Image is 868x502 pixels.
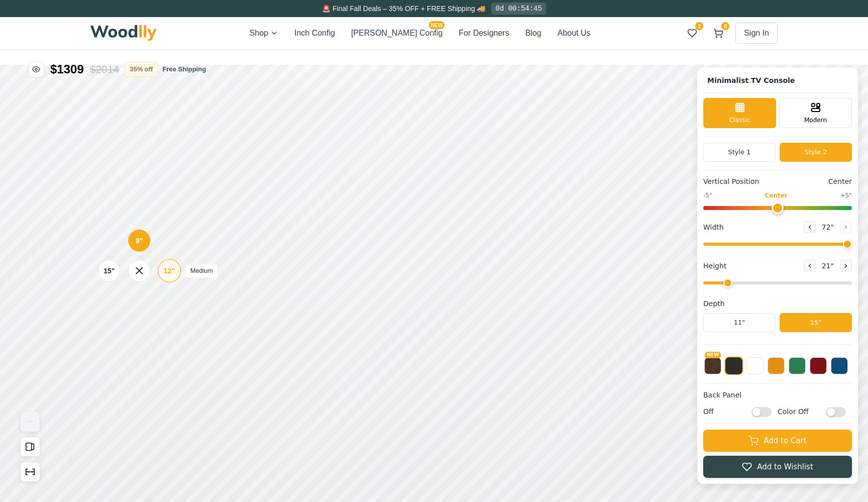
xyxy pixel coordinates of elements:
span: Modern [804,116,827,125]
span: -5" [703,191,712,200]
span: Free shipping included [162,64,206,74]
button: Open All Doors and Drawers [20,437,40,457]
button: View Gallery [20,412,40,432]
span: 21 " [820,260,836,271]
button: Show Dimensions [20,462,40,482]
h4: Back Panel [703,390,852,400]
img: Gallery [21,412,40,432]
button: Yellow [768,357,785,374]
div: 0d 00:54:45 [491,3,546,15]
span: NEW [705,352,721,358]
button: Style 1 [703,143,776,162]
span: Center [765,191,787,200]
button: About Us [558,27,591,39]
button: Black [725,357,743,375]
button: 11" [703,313,776,332]
button: Shop [250,27,278,39]
div: 15" [103,265,115,276]
button: 15" [780,313,852,332]
button: White [746,357,764,374]
button: Add to Wishlist [703,456,852,478]
input: Color Off [826,407,846,417]
span: Color Off [778,407,821,417]
span: Center [828,176,852,187]
img: Woodlly [90,25,157,41]
span: 8 [721,22,729,30]
button: [PERSON_NAME] ConfigNEW [351,27,443,39]
span: Height [703,260,726,271]
span: Width [703,222,724,232]
button: Red [810,357,827,374]
button: NEW [704,357,721,374]
h1: Click to rename [703,73,799,88]
span: 72 " [820,222,836,232]
button: Style 2 [780,143,852,162]
button: Add to Cart [703,430,852,452]
span: +5" [840,191,852,200]
button: Sign In [735,23,778,44]
span: Depth [703,298,725,309]
span: 2 [695,22,703,30]
button: Inch Config [294,27,335,39]
div: 12" [164,265,175,276]
span: Vertical Position [703,176,759,187]
button: Toggle price visibility [28,61,44,77]
button: Green [789,357,806,374]
span: Off [703,407,746,417]
span: 🚨 Final Fall Deals – 35% OFF + FREE Shipping 🚚 [322,5,485,13]
button: 8 [709,24,727,42]
input: Off [751,407,772,417]
button: Blog [525,27,541,39]
span: NEW [429,21,445,29]
div: 9" [136,235,143,246]
button: Blue [831,357,848,374]
button: 2 [683,24,701,42]
button: For Designers [459,27,509,39]
span: Classic [729,116,750,125]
